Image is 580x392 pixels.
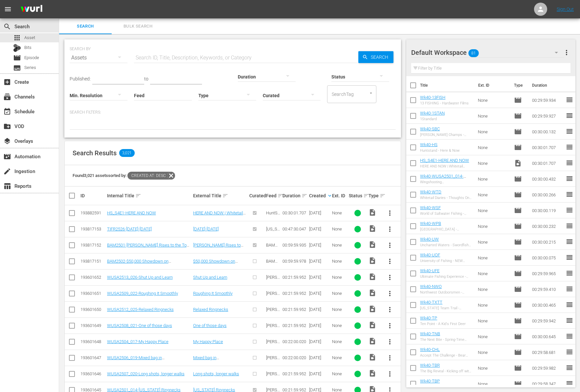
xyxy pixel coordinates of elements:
[332,227,346,231] div: None
[363,193,369,199] span: sort
[282,259,307,264] div: 00:59:59.978
[278,193,283,199] span: sort
[80,259,105,264] div: 193817151
[420,211,473,216] div: World of Saltwater Fishing - Mahi & Pasta
[420,189,441,194] a: Wk40-WTD
[475,92,512,108] td: None
[420,237,439,242] a: Wk40-UW
[332,259,346,264] div: None
[566,253,573,261] span: reorder
[420,142,437,147] a: Wk40-HS
[24,54,39,61] span: Episode
[386,241,394,249] span: more_vert
[514,238,522,246] span: Episode
[382,237,398,253] button: more_vert
[468,46,479,60] span: 81
[24,44,32,51] span: Bits
[566,238,573,246] span: reorder
[309,210,330,215] div: [DATE]
[107,275,173,280] a: WUSA2513_026-Shut Up and Learn
[80,243,105,248] div: 193817152
[475,140,512,155] td: None
[309,371,330,376] div: [DATE]
[193,323,227,328] a: One of those days
[368,192,380,200] div: Type
[309,259,330,264] div: [DATE]
[222,193,228,199] span: sort
[119,149,135,157] span: 3,021
[420,284,442,289] a: Wk40-NWO
[309,323,330,328] div: [DATE]
[107,323,172,328] a: WUSA2508_021-One of those days
[309,355,330,360] div: [DATE]
[475,171,512,187] td: None
[282,210,307,215] div: 00:30:01.707
[193,275,227,280] a: Shut Up and Learn
[80,275,105,280] div: 193601652
[420,76,474,95] th: Title
[266,210,280,230] span: HuntStand Presents
[80,323,105,328] div: 193601649
[193,307,228,312] a: Relaxed Ringnecks
[73,149,117,157] span: Search Results
[475,329,512,344] td: None
[73,173,175,178] span: Found 3,021 assets sorted by:
[282,307,307,312] div: 00:21:59.952
[529,187,566,203] td: 00:30:00.266
[475,266,512,281] td: None
[80,210,105,215] div: 193882591
[332,339,346,344] div: None
[368,257,376,265] span: Video
[70,49,127,67] div: Assets
[368,90,374,96] button: Open
[193,291,233,296] a: Roughing It Smoothly
[566,301,573,309] span: reorder
[282,339,307,344] div: 00:22:00.020
[386,209,394,217] span: more_vert
[282,227,307,231] div: 00:47:30.047
[332,355,346,360] div: None
[3,182,11,190] span: Reports
[80,371,105,376] div: 193601646
[382,366,398,382] button: more_vert
[529,360,566,376] td: 00:29:59.982
[420,227,473,231] div: [GEOGRAPHIC_DATA] - [GEOGRAPHIC_DATA]
[420,180,473,184] div: Wingshooting [GEOGRAPHIC_DATA] - [US_STATE] Ringnecks
[309,339,330,344] div: [DATE]
[475,313,512,329] td: None
[368,208,376,216] span: Video
[3,108,11,116] span: Schedule
[411,43,564,62] div: Default Workspace
[420,174,466,184] a: Wk40-WUSA2501_014-[US_STATE] Ringnecks
[368,369,376,377] span: Video
[566,269,573,277] span: reorder
[80,291,105,296] div: 193601651
[420,243,473,247] div: Uncharted Waters - Swordfish on light tackle, peacock bass and the [PERSON_NAME] Awards in [GEOGR...
[514,159,522,167] span: Video
[16,2,47,17] img: ans4CAIJ8jUAAAAAAAAAAAAAAAAAAAAAAAAgQb4GAAAAAAAAAAAAAAAAAAAAAAAAJMjXAAAAAAAAAAAAAAAAAAAAAAAAgAT5G...
[420,95,445,100] a: Wk40-13FISH
[266,275,280,314] span: [PERSON_NAME] Wingshooting [GEOGRAPHIC_DATA]
[107,355,168,365] a: WUSA2506_019-Mixed bag in [GEOGRAPHIC_DATA][US_STATE]
[13,54,21,62] span: Episode
[420,363,440,368] a: Wk40-TBR
[420,158,469,163] a: HS_S4E1-HERE AND NOW
[266,323,280,362] span: [PERSON_NAME] Wingshooting [GEOGRAPHIC_DATA]
[566,190,573,198] span: reorder
[24,64,36,71] span: Series
[514,191,522,199] span: Episode
[266,259,278,278] span: BAM Super 60 Pro Tour
[514,254,522,262] span: Episode
[475,281,512,297] td: None
[193,339,223,344] a: My Happy Place
[514,285,522,293] span: Episode
[382,350,398,366] button: more_vert
[529,124,566,140] td: 00:30:00.132
[420,331,440,336] a: Wk40-TNB
[282,275,307,280] div: 00:21:59.952
[420,111,445,116] a: Wk40-1STAN
[566,206,573,214] span: reorder
[420,322,466,326] div: Ten Point - A Kid's First Deer
[475,155,512,171] td: None
[13,64,21,72] span: Series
